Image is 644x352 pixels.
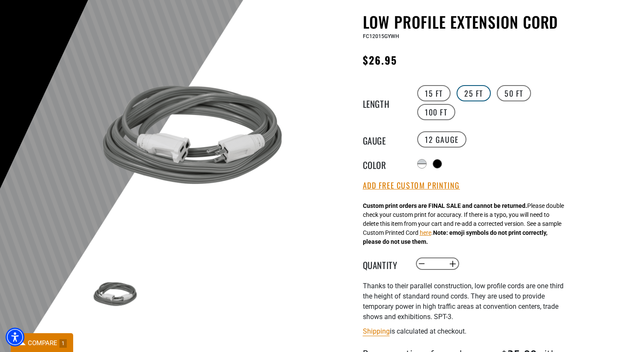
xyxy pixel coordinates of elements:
[457,85,491,101] label: 25 FT
[91,270,140,319] img: grey & white
[363,229,547,245] strong: Note: emoji symbols do not print correctly, please do not use them.
[363,13,573,31] h1: Low Profile Extension Cord
[363,181,460,190] button: Add Free Custom Printing
[91,35,297,241] img: grey & white
[363,158,406,169] legend: Color
[420,228,431,237] button: here
[417,131,466,148] label: 12 Gauge
[363,52,397,68] span: $26.95
[417,85,451,101] label: 15 FT
[363,327,390,335] a: Shipping
[363,33,399,39] span: FC12015GYWH
[363,134,406,145] legend: Gauge
[363,202,527,209] strong: Custom print orders are FINAL SALE and cannot be returned.
[497,85,531,101] label: 50 FT
[6,328,24,346] div: Accessibility Menu
[28,339,57,347] span: COMPARE
[363,281,573,322] p: Thanks to their parallel construction, low profile cords are one third the height of standard rou...
[363,97,406,108] legend: Length
[363,258,406,269] label: Quantity
[59,339,67,348] span: 1
[363,201,564,246] div: Please double check your custom print for accuracy. If there is a typo, you will need to delete t...
[417,104,455,120] label: 100 FT
[363,325,573,337] div: is calculated at checkout.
